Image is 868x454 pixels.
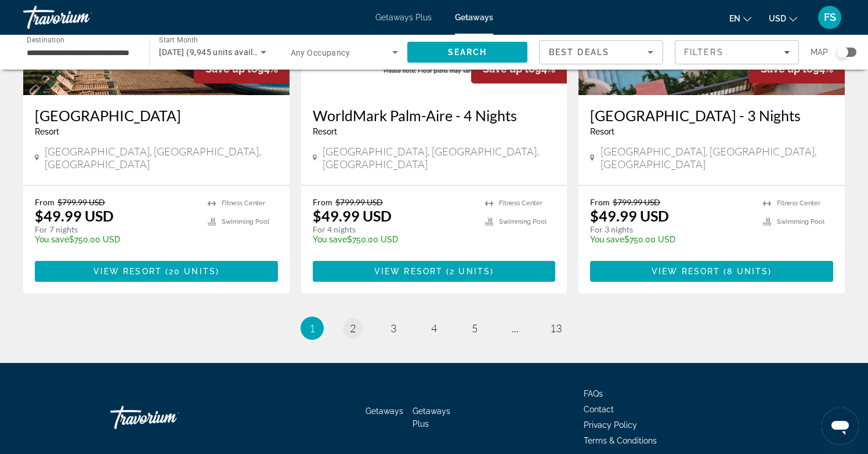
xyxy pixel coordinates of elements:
span: [GEOGRAPHIC_DATA], [GEOGRAPHIC_DATA], [GEOGRAPHIC_DATA] [45,145,277,170]
span: Swimming Pool [499,218,547,226]
span: Fitness Center [777,199,820,207]
a: [GEOGRAPHIC_DATA] [35,107,278,124]
button: User Menu [815,5,845,30]
button: Change language [729,10,751,27]
span: 8 units [727,267,768,276]
p: $750.00 USD [35,235,196,244]
button: Search [407,42,527,63]
span: $799.99 USD [613,197,660,207]
span: USD [769,14,786,23]
span: Swimming Pool [222,218,269,226]
p: For 4 nights [313,224,474,235]
p: $750.00 USD [313,235,474,244]
button: Filters [675,40,799,64]
span: Search [448,48,487,57]
span: ( ) [720,267,772,276]
span: Fitness Center [499,199,542,207]
span: You save [35,235,69,244]
span: ... [512,322,519,335]
span: Fitness Center [222,199,265,207]
span: [GEOGRAPHIC_DATA], [GEOGRAPHIC_DATA], [GEOGRAPHIC_DATA] [601,145,833,170]
span: Resort [313,127,337,136]
span: en [729,14,740,23]
p: For 3 nights [590,224,751,235]
span: Destination [27,35,64,43]
a: Getaways [455,13,493,22]
span: View Resort [652,267,720,276]
a: Travorium [23,2,139,32]
a: Getaways Plus [413,406,450,428]
a: Getaways Plus [375,13,432,22]
p: $49.99 USD [35,207,114,224]
nav: Pagination [23,317,845,340]
span: From [590,197,610,207]
span: 4 [431,322,437,335]
span: Swimming Pool [777,218,824,226]
span: $799.99 USD [57,197,105,207]
button: View Resort(8 units) [590,261,833,282]
span: Resort [590,127,614,136]
a: Go Home [110,400,226,435]
span: You save [590,235,624,244]
button: View Resort(20 units) [35,261,278,282]
a: Contact [584,405,614,414]
span: 1 [309,322,315,335]
p: $49.99 USD [590,207,669,224]
a: WorldMark Palm-Aire - 4 Nights [313,107,556,124]
span: You save [313,235,347,244]
span: 5 [472,322,478,335]
button: Change currency [769,10,797,27]
span: ( ) [443,267,494,276]
button: View Resort(2 units) [313,261,556,282]
span: Best Deals [549,48,609,57]
span: [DATE] (9,945 units available) [159,48,272,57]
span: View Resort [93,267,162,276]
span: Map [811,44,828,60]
a: [GEOGRAPHIC_DATA] - 3 Nights [590,107,833,124]
span: From [313,197,332,207]
a: FAQs [584,389,603,398]
a: Getaways [366,406,403,416]
a: Terms & Conditions [584,436,657,445]
input: Select destination [27,46,134,60]
span: View Resort [374,267,443,276]
mat-select: Sort by [549,45,653,59]
span: Filters [684,48,724,57]
span: Any Occupancy [291,48,350,57]
span: $799.99 USD [335,197,383,207]
span: ( ) [162,267,219,276]
span: 2 [350,322,356,335]
span: FS [824,12,836,23]
p: $750.00 USD [590,235,751,244]
span: From [35,197,55,207]
a: Privacy Policy [584,420,637,430]
span: 2 units [450,267,490,276]
span: 20 units [169,267,216,276]
iframe: Button to launch messaging window [822,408,859,445]
span: Start Month [159,36,198,44]
span: 3 [390,322,396,335]
p: For 7 nights [35,224,196,235]
span: Resort [35,127,59,136]
p: $49.99 USD [313,207,392,224]
span: [GEOGRAPHIC_DATA], [GEOGRAPHIC_DATA], [GEOGRAPHIC_DATA] [323,145,555,170]
span: 13 [550,322,562,335]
